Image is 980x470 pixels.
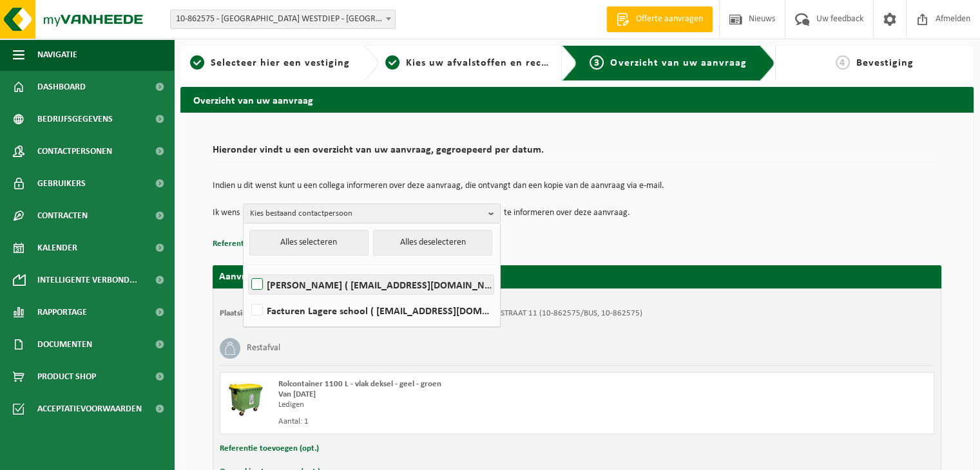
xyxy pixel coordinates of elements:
a: Offerte aanvragen [606,6,713,32]
span: Contracten [37,200,88,232]
strong: Van [DATE] [278,390,316,399]
a: 1Selecteer hier een vestiging [187,55,353,71]
button: Referentie toevoegen (opt.) [213,236,312,252]
span: 4 [836,55,850,70]
button: Kies bestaand contactpersoon [243,203,501,223]
span: Kalender [37,232,77,264]
span: Product Shop [37,361,96,393]
h3: Restafval [247,338,280,359]
span: 10-862575 - VRIJE LAGERE SCHOOL WESTDIEP - OOSTENDE [171,10,395,28]
span: Bedrijfsgegevens [37,103,113,135]
span: Navigatie [37,39,77,71]
button: Alles deselecteren [373,230,492,256]
h2: Overzicht van uw aanvraag [180,87,974,112]
h2: Hieronder vindt u een overzicht van uw aanvraag, gegroepeerd per datum. [213,145,941,162]
span: Bevestiging [856,58,914,68]
a: 2Kies uw afvalstoffen en recipiënten [385,55,552,71]
div: Aantal: 1 [278,417,629,427]
span: Acceptatievoorwaarden [37,393,142,425]
span: 2 [385,55,399,70]
p: Ik wens [213,203,240,223]
span: Rapportage [37,296,87,328]
span: 1 [190,55,204,70]
div: Ledigen [278,400,629,410]
button: Referentie toevoegen (opt.) [220,440,319,457]
img: WB-1100-HPE-GN-50.png [227,379,265,418]
button: Alles selecteren [249,230,369,256]
span: Dashboard [37,71,86,103]
span: Selecteer hier een vestiging [211,58,350,68]
span: 3 [590,55,604,70]
strong: Aanvraag voor [DATE] [219,272,316,282]
span: Documenten [37,328,92,361]
span: Rolcontainer 1100 L - vlak deksel - geel - groen [278,380,441,388]
span: Gebruikers [37,167,86,200]
span: Intelligente verbond... [37,264,137,296]
p: Indien u dit wenst kunt u een collega informeren over deze aanvraag, die ontvangt dan een kopie v... [213,182,941,191]
label: Facturen Lagere school ( [EMAIL_ADDRESS][DOMAIN_NAME] ) [249,301,494,320]
p: te informeren over deze aanvraag. [504,203,630,223]
label: [PERSON_NAME] ( [EMAIL_ADDRESS][DOMAIN_NAME] ) [249,275,494,294]
span: Offerte aanvragen [633,13,706,26]
span: 10-862575 - VRIJE LAGERE SCHOOL WESTDIEP - OOSTENDE [170,10,396,29]
span: Overzicht van uw aanvraag [610,58,746,68]
span: Kies bestaand contactpersoon [250,204,483,223]
span: Kies uw afvalstoffen en recipiënten [406,58,583,68]
strong: Plaatsingsadres: [220,309,276,317]
span: Contactpersonen [37,135,112,167]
